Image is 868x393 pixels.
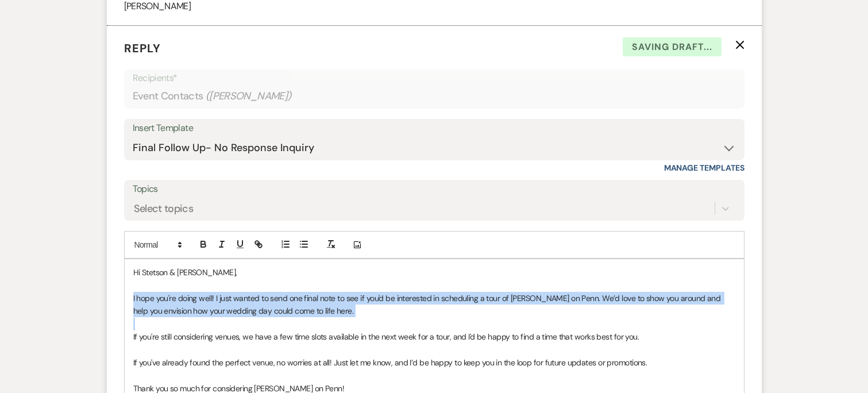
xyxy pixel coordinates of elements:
[133,181,736,198] label: Topics
[134,201,194,216] div: Select topics
[133,266,735,279] p: Hi Stetson & [PERSON_NAME],
[664,163,744,173] a: Manage Templates
[133,356,735,369] p: If you've already found the perfect venue, no worries at all! Just let me know, and I’d be happy ...
[133,85,736,107] div: Event Contacts
[133,71,736,86] p: Recipients*
[133,292,735,318] p: I hope you're doing well! I just wanted to send one final note to see if you'd be interested in s...
[133,120,736,137] div: Insert Template
[623,37,722,57] span: Saving draft...
[124,41,161,56] span: Reply
[206,88,292,104] span: ( [PERSON_NAME] )
[133,330,735,343] p: If you're still considering venues, we have a few time slots available in the next week for a tou...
